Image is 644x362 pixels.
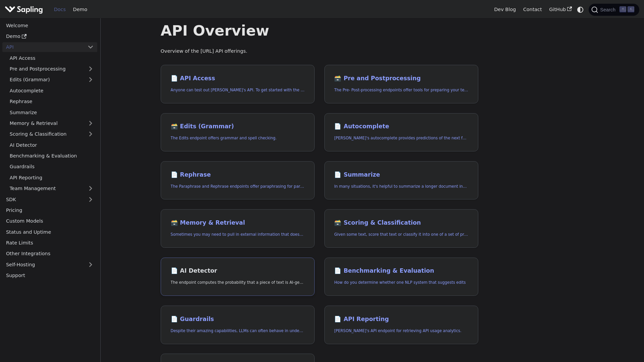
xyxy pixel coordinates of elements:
[84,42,97,52] button: Collapse sidebar category 'API'
[576,5,585,14] button: Switch between dark and light mode (currently system mode)
[2,271,97,280] a: Support
[520,4,546,15] a: Contact
[5,5,43,14] img: Sapling.ai
[50,4,69,15] a: Docs
[589,4,639,16] button: Search (Command+K)
[2,260,97,269] a: Self-Hosting
[598,7,620,12] span: Search
[324,65,478,103] a: 🗃️ Pre and PostprocessingThe Pre- Post-processing endpoints offer tools for preparing your text d...
[161,306,315,344] a: 📄️ GuardrailsDespite their amazing capabilities, LLMs can often behave in undesired
[490,4,519,15] a: Dev Blog
[171,123,305,130] h2: Edits (Grammar)
[6,184,97,193] a: Team Management
[6,173,97,182] a: API Reporting
[334,135,468,141] p: Sapling's autocomplete provides predictions of the next few characters or words
[324,113,478,152] a: 📄️ Autocomplete[PERSON_NAME]'s autocomplete provides predictions of the next few characters or words
[2,206,97,215] a: Pricing
[161,161,315,200] a: 📄️ RephraseThe Paraphrase and Rephrase endpoints offer paraphrasing for particular styles.
[324,161,478,200] a: 📄️ SummarizeIn many situations, it's helpful to summarize a longer document into a shorter, more ...
[6,53,97,63] a: API Access
[6,64,97,74] a: Pre and Postprocessing
[2,42,84,52] a: API
[334,219,468,227] h2: Scoring & Classification
[171,135,305,141] p: The Edits endpoint offers grammar and spell checking.
[6,162,97,172] a: Guardrails
[161,65,315,103] a: 📄️ API AccessAnyone can test out [PERSON_NAME]'s API. To get started with the API, simply:
[161,113,315,152] a: 🗃️ Edits (Grammar)The Edits endpoint offers grammar and spell checking.
[2,216,97,226] a: Custom Models
[171,279,305,286] p: The endpoint computes the probability that a piece of text is AI-generated,
[324,258,478,296] a: 📄️ Benchmarking & EvaluationHow do you determine whether one NLP system that suggests edits
[334,328,468,334] p: Sapling's API endpoint for retrieving API usage analytics.
[171,328,305,334] p: Despite their amazing capabilities, LLMs can often behave in undesired
[84,194,97,204] button: Expand sidebar category 'SDK'
[2,32,97,41] a: Demo
[2,194,84,204] a: SDK
[334,231,468,238] p: Given some text, score that text or classify it into one of a set of pre-specified categories.
[171,316,305,323] h2: Guardrails
[171,267,305,275] h2: AI Detector
[324,209,478,248] a: 🗃️ Scoring & ClassificationGiven some text, score that text or classify it into one of a set of p...
[161,209,315,248] a: 🗃️ Memory & RetrievalSometimes you may need to pull in external information that doesn't fit in t...
[2,238,97,248] a: Rate Limits
[171,87,305,93] p: Anyone can test out Sapling's API. To get started with the API, simply:
[6,97,97,106] a: Rephrase
[334,123,468,130] h2: Autocomplete
[6,107,97,117] a: Summarize
[6,75,97,85] a: Edits (Grammar)
[545,4,575,15] a: GitHub
[6,129,97,139] a: Scoring & Classification
[334,87,468,93] p: The Pre- Post-processing endpoints offer tools for preparing your text data for ingestation as we...
[171,231,305,238] p: Sometimes you may need to pull in external information that doesn't fit in the context size of an...
[334,316,468,323] h2: API Reporting
[2,227,97,237] a: Status and Uptime
[171,219,305,227] h2: Memory & Retrieval
[161,47,478,55] p: Overview of the [URL] API offerings.
[628,6,634,12] kbd: K
[6,119,97,128] a: Memory & Retrieval
[620,6,626,12] kbd: ⌘
[334,279,468,286] p: How do you determine whether one NLP system that suggests edits
[6,151,97,161] a: Benchmarking & Evaluation
[334,183,468,190] p: In many situations, it's helpful to summarize a longer document into a shorter, more easily diges...
[171,183,305,190] p: The Paraphrase and Rephrase endpoints offer paraphrasing for particular styles.
[171,171,305,179] h2: Rephrase
[6,86,97,95] a: Autocomplete
[2,249,97,259] a: Other Integrations
[5,5,45,14] a: Sapling.ai
[2,20,97,30] a: Welcome
[161,21,478,40] h1: API Overview
[334,75,468,82] h2: Pre and Postprocessing
[324,306,478,344] a: 📄️ API Reporting[PERSON_NAME]'s API endpoint for retrieving API usage analytics.
[69,4,91,15] a: Demo
[334,171,468,179] h2: Summarize
[334,267,468,275] h2: Benchmarking & Evaluation
[171,75,305,82] h2: API Access
[161,258,315,296] a: 📄️ AI DetectorThe endpoint computes the probability that a piece of text is AI-generated,
[6,140,97,150] a: AI Detector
